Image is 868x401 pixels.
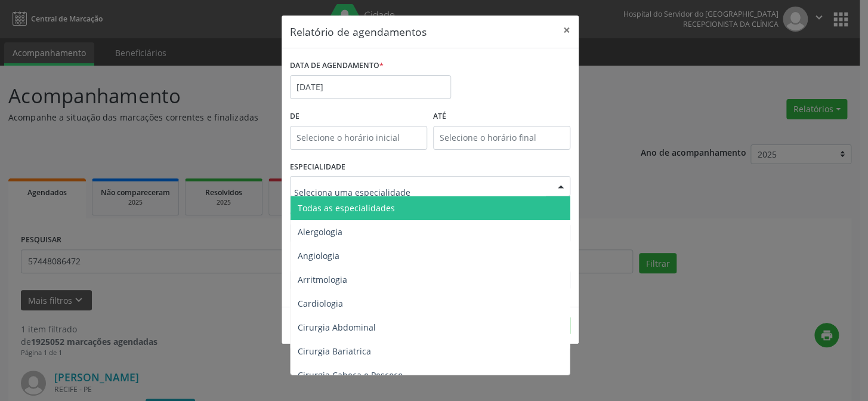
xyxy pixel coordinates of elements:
input: Selecione uma data ou intervalo [290,75,451,99]
span: Cirurgia Cabeça e Pescoço [298,369,403,381]
span: Todas as especialidades [298,202,395,214]
input: Selecione o horário final [433,126,570,150]
span: Cirurgia Bariatrica [298,346,371,357]
span: Alergologia [298,226,342,237]
span: Cardiologia [298,298,343,309]
span: Arritmologia [298,274,347,285]
label: ATÉ [433,107,570,126]
span: Cirurgia Abdominal [298,322,376,333]
label: ESPECIALIDADE [290,158,345,177]
input: Seleciona uma especialidade [294,180,546,204]
label: De [290,107,427,126]
label: DATA DE AGENDAMENTO [290,57,384,75]
button: Close [555,16,579,45]
h5: Relatório de agendamentos [290,24,427,39]
input: Selecione o horário inicial [290,126,427,150]
span: Angiologia [298,250,339,261]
